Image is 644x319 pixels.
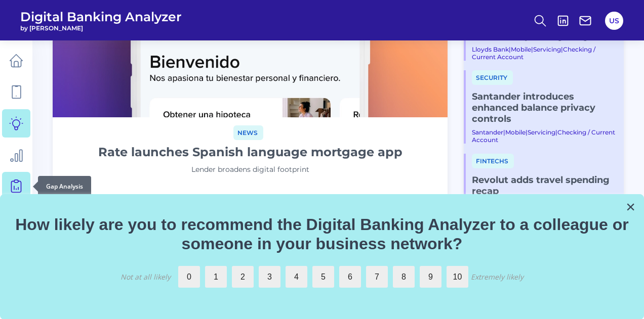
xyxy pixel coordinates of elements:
span: | [526,128,528,136]
span: Digital Banking Analyzer [20,9,182,24]
span: Fintechs [472,154,514,168]
span: by [PERSON_NAME] [20,24,182,32]
div: Not at all likely [120,272,171,282]
a: Lloyds Bank [472,45,509,53]
label: 6 [339,266,361,288]
label: 3 [259,266,280,288]
span: News [233,125,263,140]
span: Security [472,70,513,85]
a: Revolut adds travel spending recap​ [472,174,616,197]
p: How likely are you to recommend the Digital Banking Analyzer to a colleague or someone in your bu... [13,215,631,254]
label: 5 [312,266,334,288]
label: 2 [232,266,254,288]
label: 0 [178,266,200,288]
a: Santander introduces enhanced balance privacy controls [472,91,616,124]
a: Santander [472,128,503,136]
div: Gap Analysis [38,176,91,197]
label: 1 [205,266,227,288]
button: Close [626,199,635,215]
span: | [509,45,511,53]
span: | [555,128,557,136]
h1: Rate launches Spanish language mortgage app [98,144,402,160]
a: Mobile [505,128,526,136]
div: Extremely likely [471,272,524,282]
a: Mobile [511,45,531,53]
span: | [531,45,533,53]
a: Checking / Current Account [472,128,615,144]
label: 9 [420,266,441,288]
a: Checking / Current Account [472,45,595,61]
a: Servicing [528,128,555,136]
span: | [503,128,505,136]
a: Servicing [533,45,561,53]
p: Lender broadens digital footprint [191,164,309,175]
label: 10 [447,266,468,288]
label: 4 [286,266,307,288]
label: 7 [366,266,388,288]
span: | [561,45,563,53]
button: US [605,12,623,30]
label: 8 [393,266,415,288]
